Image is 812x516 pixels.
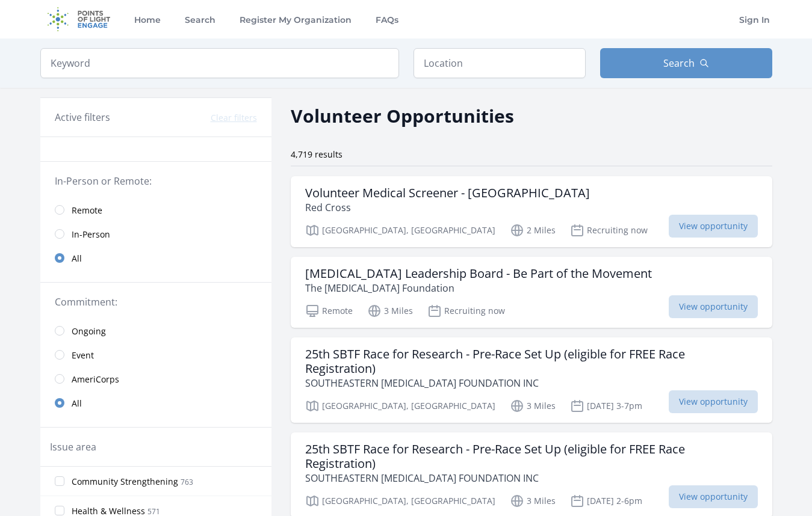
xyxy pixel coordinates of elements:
[291,257,772,328] a: [MEDICAL_DATA] Leadership Board - Be Part of the Movement The [MEDICAL_DATA] Foundation Remote 3 ...
[669,485,758,508] span: View opportunity
[55,476,64,486] input: Community Strengthening 763
[600,48,772,78] button: Search
[414,48,586,78] input: Location
[367,304,413,318] p: 3 Miles
[72,349,94,361] span: Event
[305,200,590,215] p: Red Cross
[570,223,648,238] p: Recruiting now
[305,266,652,281] h3: [MEDICAL_DATA] Leadership Board - Be Part of the Movement
[55,295,257,309] legend: Commitment:
[72,373,119,385] span: AmeriCorps
[305,223,495,238] p: [GEOGRAPHIC_DATA], [GEOGRAPHIC_DATA]
[570,399,642,413] p: [DATE] 3-7pm
[72,476,178,488] span: Community Strengthening
[291,337,772,423] a: 25th SBTF Race for Research - Pre-Race Set Up (eligible for FREE Race Registration) SOUTHEASTERN ...
[669,390,758,413] span: View opportunity
[291,102,514,129] h2: Volunteer Opportunities
[669,295,758,318] span: View opportunity
[305,281,652,295] p: The [MEDICAL_DATA] Foundation
[55,174,257,188] legend: In-Person or Remote:
[55,110,110,124] h3: Active filters
[72,253,82,265] span: All
[50,440,96,454] legend: Issue area
[305,347,758,376] h3: 25th SBTF Race for Research - Pre-Race Set Up (eligible for FREE Race Registration)
[305,399,495,413] p: [GEOGRAPHIC_DATA], [GEOGRAPHIC_DATA]
[211,112,257,124] button: Clear filters
[510,494,556,508] p: 3 Miles
[291,149,342,160] span: 4,719 results
[72,398,82,410] span: All
[510,223,556,238] p: 2 Miles
[72,204,102,217] span: Remote
[291,176,772,247] a: Volunteer Medical Screener - [GEOGRAPHIC_DATA] Red Cross [GEOGRAPHIC_DATA], [GEOGRAPHIC_DATA] 2 M...
[40,391,271,415] a: All
[40,222,271,246] a: In-Person
[40,319,271,343] a: Ongoing
[305,304,353,318] p: Remote
[570,494,642,508] p: [DATE] 2-6pm
[40,246,271,270] a: All
[55,506,64,515] input: Health & Wellness 571
[305,442,758,471] h3: 25th SBTF Race for Research - Pre-Race Set Up (eligible for FREE Race Registration)
[305,376,758,390] p: SOUTHEASTERN [MEDICAL_DATA] FOUNDATION INC
[40,48,399,78] input: Keyword
[40,367,271,391] a: AmeriCorps
[305,471,758,485] p: SOUTHEASTERN [MEDICAL_DATA] FOUNDATION INC
[669,215,758,238] span: View opportunity
[305,186,590,200] h3: Volunteer Medical Screener - [GEOGRAPHIC_DATA]
[663,56,695,70] span: Search
[40,343,271,367] a: Event
[72,325,106,337] span: Ongoing
[72,229,110,241] span: In-Person
[510,399,556,413] p: 3 Miles
[181,477,193,487] span: 763
[305,494,495,508] p: [GEOGRAPHIC_DATA], [GEOGRAPHIC_DATA]
[40,198,271,222] a: Remote
[427,304,505,318] p: Recruiting now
